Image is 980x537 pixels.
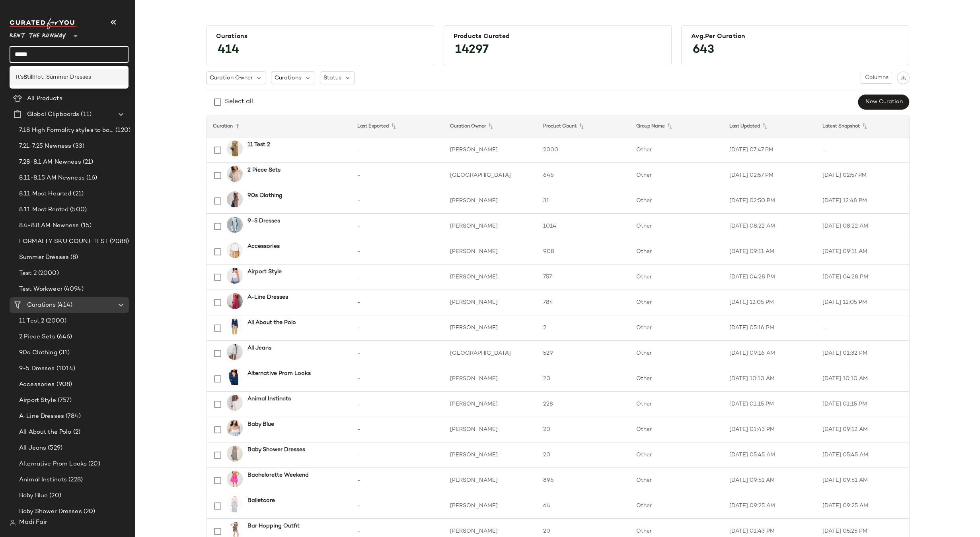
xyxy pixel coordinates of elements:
[19,285,62,294] span: Test Workwear
[630,493,723,519] td: Other
[108,237,129,246] span: (2088)
[57,348,70,357] span: (31)
[247,395,291,403] b: Animal Instincts
[444,341,537,366] td: [GEOGRAPHIC_DATA]
[630,468,723,493] td: Other
[723,493,816,519] td: [DATE] 09:25 AM
[55,364,76,373] span: (1014)
[816,265,909,290] td: [DATE] 04:28 PM
[537,315,630,341] td: 2
[19,332,55,342] span: 2 Piece Sets
[537,163,630,188] td: 646
[454,33,662,41] div: Products Curated
[444,239,537,265] td: [PERSON_NAME]
[19,518,47,527] span: Madi Fair
[275,74,301,82] span: Curations
[19,317,44,326] span: 11 Test 2
[56,396,72,405] span: (757)
[444,493,537,519] td: [PERSON_NAME]
[816,315,909,341] td: -
[630,366,723,392] td: Other
[33,73,91,81] span: Hot: Summer Dresses
[48,491,61,500] span: (20)
[247,471,309,479] b: Bachelorette Weekend
[225,97,253,107] div: Select all
[62,285,84,294] span: (4094)
[537,392,630,417] td: 228
[444,163,537,188] td: [GEOGRAPHIC_DATA]
[247,319,296,327] b: All About the Polo
[19,348,57,357] span: 90s Clothing
[247,217,280,225] b: 9-5 Dresses
[210,74,253,82] span: Curation Owner
[19,380,55,389] span: Accessories
[351,417,444,442] td: -
[71,142,84,151] span: (33)
[816,290,909,315] td: [DATE] 12:05 PM
[227,293,243,309] img: TA150.jpg
[351,315,444,341] td: -
[861,72,892,84] button: Columns
[247,420,274,429] b: Baby Blue
[537,341,630,366] td: 529
[351,115,444,137] th: Last Exported
[44,317,66,326] span: (2000)
[247,268,282,276] b: Airport Style
[247,369,311,378] b: Alternative Prom Looks
[537,239,630,265] td: 908
[537,290,630,315] td: 784
[630,290,723,315] td: Other
[630,188,723,214] td: Other
[79,110,92,119] span: (11)
[630,392,723,417] td: Other
[816,163,909,188] td: [DATE] 02:57 PM
[816,417,909,442] td: [DATE] 09:12 AM
[444,468,537,493] td: [PERSON_NAME]
[816,392,909,417] td: [DATE] 01:15 PM
[247,191,283,200] b: 90s Clothing
[723,239,816,265] td: [DATE] 09:11 AM
[216,33,424,41] div: Curations
[723,392,816,417] td: [DATE] 01:15 PM
[227,344,243,360] img: LVJ169.jpg
[537,265,630,290] td: 757
[227,395,243,411] img: GAN79.jpg
[79,221,92,230] span: (15)
[351,188,444,214] td: -
[723,315,816,341] td: [DATE] 05:16 PM
[444,265,537,290] td: [PERSON_NAME]
[247,496,275,505] b: Balletcore
[537,366,630,392] td: 20
[68,205,87,214] span: (500)
[816,239,909,265] td: [DATE] 09:11 AM
[537,417,630,442] td: 20
[71,189,84,199] span: (21)
[19,364,55,373] span: 9-5 Dresses
[816,115,909,137] th: Latest Snapshot
[444,214,537,239] td: [PERSON_NAME]
[723,163,816,188] td: [DATE] 02:57 PM
[444,417,537,442] td: [PERSON_NAME]
[210,36,247,64] span: 414
[630,417,723,442] td: Other
[351,239,444,265] td: -
[10,27,66,41] span: Rent the Runway
[207,115,351,137] th: Curation
[630,115,723,137] th: Group Name
[19,221,79,230] span: 8.4-8.8 AM Newness
[247,446,305,454] b: Baby Shower Dresses
[444,392,537,417] td: [PERSON_NAME]
[351,163,444,188] td: -
[444,137,537,163] td: [PERSON_NAME]
[23,73,33,81] b: Still
[114,126,131,135] span: (120)
[227,319,243,334] img: RL236.jpg
[816,214,909,239] td: [DATE] 08:22 AM
[351,493,444,519] td: -
[723,188,816,214] td: [DATE] 02:50 PM
[19,507,82,516] span: Baby Shower Dresses
[865,99,902,105] span: New Curation
[227,191,243,207] img: SAO180.jpg
[87,460,100,469] span: (20)
[444,315,537,341] td: [PERSON_NAME]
